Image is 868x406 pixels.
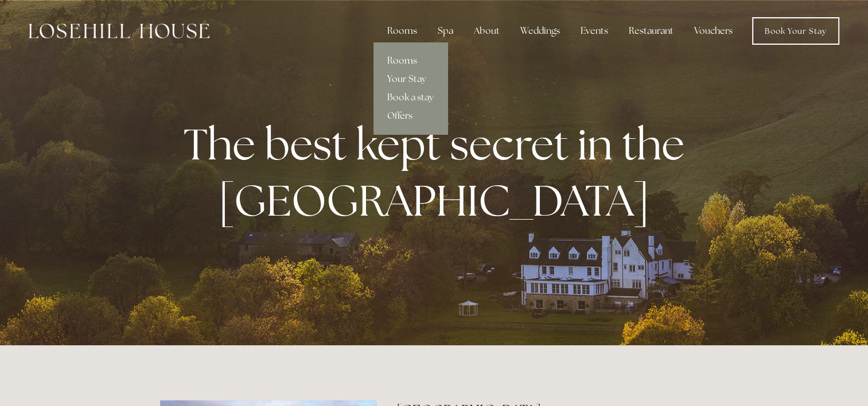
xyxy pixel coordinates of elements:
div: Events [571,19,617,42]
a: Rooms [373,52,447,70]
div: Weddings [511,19,569,42]
div: Rooms [378,19,426,42]
strong: The best kept secret in the [GEOGRAPHIC_DATA] [184,116,694,228]
img: Losehill House [29,24,209,38]
a: Vouchers [685,19,742,42]
div: Restaurant [620,19,683,42]
a: Book Your Stay [752,17,839,45]
div: About [465,19,509,42]
a: Your Stay [373,70,447,88]
a: Book a stay [373,88,447,107]
a: Offers [373,107,447,125]
div: Spa [429,19,462,42]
